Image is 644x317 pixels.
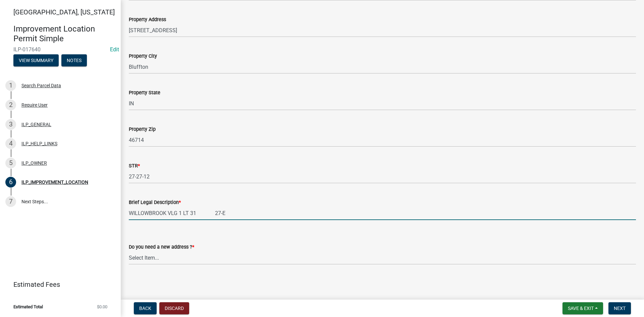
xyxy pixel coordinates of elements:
[129,17,166,22] label: Property Address
[134,302,157,314] button: Back
[139,306,151,311] span: Back
[129,245,194,250] label: Do you need a new address ?
[21,83,61,88] div: Search Parcel Data
[608,302,631,314] button: Next
[13,305,43,309] span: Estimated Total
[129,164,140,168] label: STR
[13,24,115,44] h4: Improvement Location Permit Simple
[129,127,156,132] label: Property Zip
[21,103,48,107] div: Require User
[110,46,119,53] wm-modal-confirm: Edit Application Number
[5,196,16,207] div: 7
[5,138,16,149] div: 4
[614,306,626,311] span: Next
[61,54,87,66] button: Notes
[97,305,107,309] span: $0.00
[13,58,59,63] wm-modal-confirm: Summary
[21,180,88,184] div: ILP_IMPROVEMENT_LOCATION
[129,200,181,205] label: Brief Legal Description
[562,302,603,314] button: Save & Exit
[5,158,16,168] div: 5
[21,161,47,165] div: ILP_OWNER
[129,54,157,59] label: Property City
[5,80,16,91] div: 1
[13,46,107,53] span: ILP-017640
[5,177,16,188] div: 6
[568,306,594,311] span: Save & Exit
[13,8,115,16] span: [GEOGRAPHIC_DATA], [US_STATE]
[21,141,57,146] div: ILP_HELP_LINKS
[21,122,51,127] div: ILP_GENERAL
[5,119,16,130] div: 3
[5,278,110,291] a: Estimated Fees
[13,54,59,66] button: View Summary
[110,46,119,53] a: Edit
[129,91,160,95] label: Property State
[5,100,16,110] div: 2
[159,302,189,314] button: Discard
[61,58,87,63] wm-modal-confirm: Notes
